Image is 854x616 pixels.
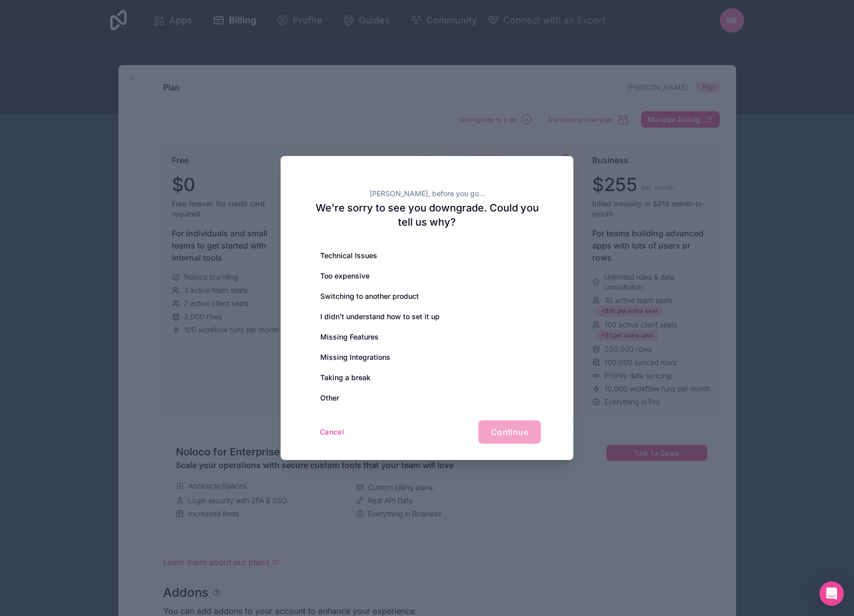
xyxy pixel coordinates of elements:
[313,327,541,347] div: Missing Features
[313,189,541,199] h2: [PERSON_NAME], before you go...
[313,286,541,306] div: Switching to another product
[313,388,541,408] div: Other
[313,306,541,327] div: I didn’t understand how to set it up
[313,347,541,367] div: Missing Integrations
[313,266,541,286] div: Too expensive
[313,424,351,440] button: Cancel
[313,245,541,266] div: Technical Issues
[313,367,541,388] div: Taking a break
[819,581,844,606] div: Open Intercom Messenger
[313,201,541,229] h2: We're sorry to see you downgrade. Could you tell us why?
